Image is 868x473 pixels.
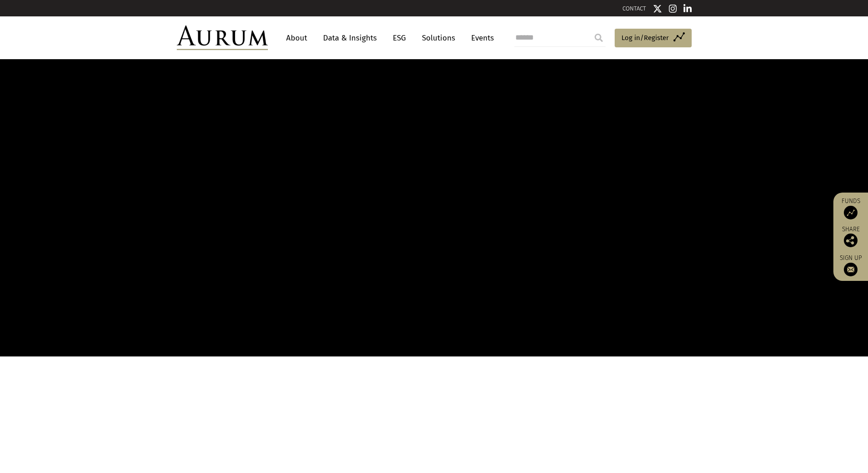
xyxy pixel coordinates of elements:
[683,4,692,13] img: Linkedin icon
[622,5,646,12] a: CONTACT
[467,30,494,46] a: Events
[621,32,669,43] span: Log in/Register
[838,197,863,219] a: Funds
[844,206,858,219] img: Access Funds
[844,234,858,247] img: Share this post
[838,254,863,276] a: Sign up
[844,263,858,276] img: Sign up to our newsletter
[615,29,692,48] a: Log in/Register
[417,30,460,46] a: Solutions
[590,29,608,47] input: Submit
[282,30,312,46] a: About
[653,4,662,13] img: Twitter icon
[669,4,677,13] img: Instagram icon
[177,25,268,50] img: Aurum
[388,30,411,46] a: ESG
[318,30,381,46] a: Data & Insights
[838,226,863,247] div: Share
